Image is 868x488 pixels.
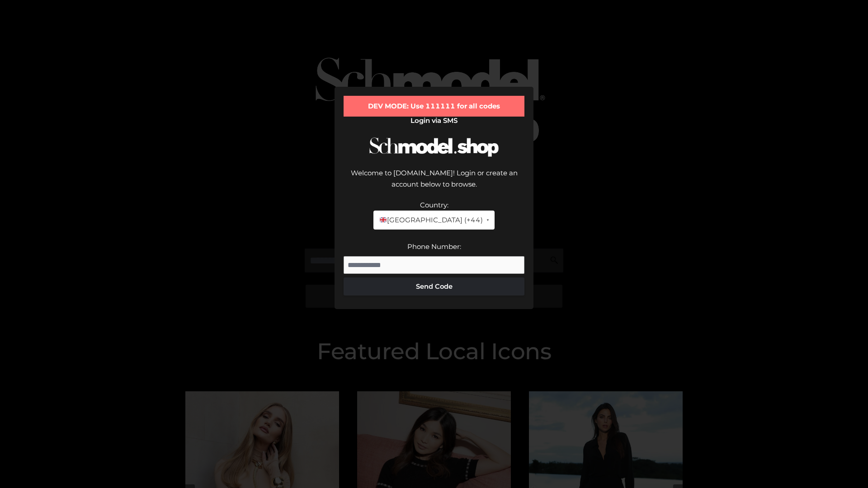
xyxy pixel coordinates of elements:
label: Phone Number: [407,242,461,251]
label: Country: [420,201,448,209]
img: 🇬🇧 [380,216,387,223]
h2: Login via SMS [344,117,524,125]
div: DEV MODE: Use 111111 for all codes [344,96,524,117]
button: Send Code [344,277,524,296]
img: Schmodel Logo [366,129,502,165]
span: [GEOGRAPHIC_DATA] (+44) [379,214,482,226]
div: Welcome to [DOMAIN_NAME]! Login or create an account below to browse. [344,167,524,199]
